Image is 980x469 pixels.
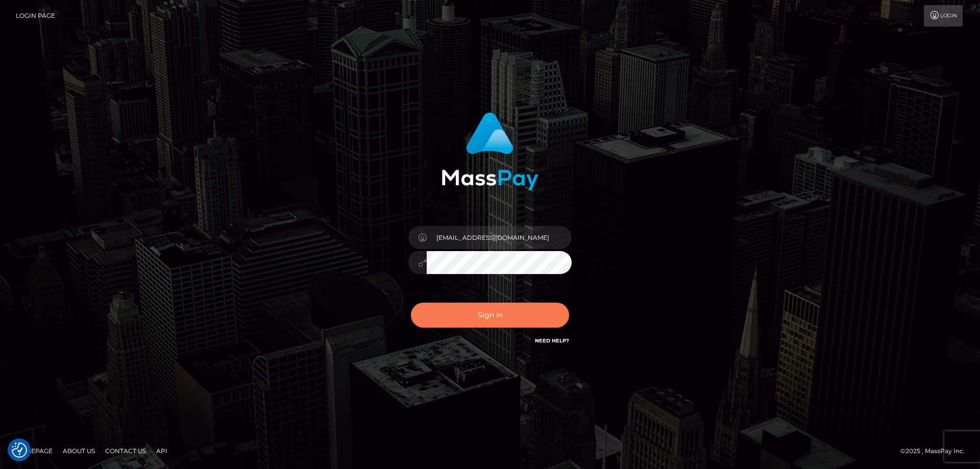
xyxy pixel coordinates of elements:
a: Need Help? [535,337,569,344]
input: Username... [427,226,572,249]
a: About Us [59,443,99,459]
button: Consent Preferences [12,442,27,458]
a: Contact Us [101,443,150,459]
img: MassPay Login [442,112,538,190]
div: © 2025 , MassPay Inc. [900,446,972,457]
a: API [152,443,171,459]
a: Login [924,5,963,27]
img: Revisit consent button [12,442,27,458]
a: Login Page [16,5,55,27]
a: Homepage [11,443,57,459]
button: Sign in [411,303,569,328]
